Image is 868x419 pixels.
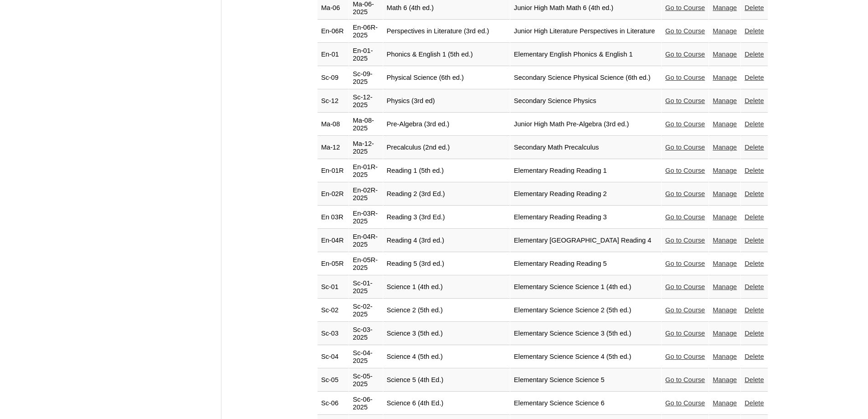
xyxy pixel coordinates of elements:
[318,43,349,66] td: En-01
[665,167,705,174] a: Go to Course
[510,276,661,299] td: Elementary Science Science 1 (4th ed.)
[745,144,764,151] a: Delete
[383,136,510,159] td: Precalculus (2nd ed.)
[383,113,510,136] td: Pre-Algebra (3rd ed.)
[745,74,764,81] a: Delete
[713,260,737,267] a: Manage
[349,90,382,113] td: Sc-12-2025
[318,229,349,252] td: En-04R
[318,67,349,89] td: Sc-09
[510,229,661,252] td: Elementary [GEOGRAPHIC_DATA] Reading 4
[349,392,382,415] td: Sc-06-2025
[713,213,737,221] a: Manage
[665,120,705,128] a: Go to Course
[349,276,382,299] td: Sc-01-2025
[713,144,737,151] a: Manage
[383,206,510,229] td: Reading 3 (3rd Ed.)
[510,392,661,415] td: Elementary Science Science 6
[665,51,705,58] a: Go to Course
[745,120,764,128] a: Delete
[745,4,764,11] a: Delete
[665,283,705,290] a: Go to Course
[318,392,349,415] td: Sc-06
[349,299,382,322] td: Sc-02-2025
[713,74,737,81] a: Manage
[318,369,349,392] td: Sc-05
[510,253,661,275] td: Elementary Reading Reading 5
[510,43,661,66] td: Elementary English Phonics & English 1
[318,160,349,182] td: En-01R
[318,276,349,299] td: Sc-01
[745,376,764,383] a: Delete
[383,299,510,322] td: Science 2 (5th ed.)
[665,97,705,104] a: Go to Course
[318,136,349,159] td: Ma-12
[745,283,764,290] a: Delete
[713,51,737,58] a: Manage
[665,376,705,383] a: Go to Course
[383,276,510,299] td: Science 1 (4th ed.)
[745,399,764,407] a: Delete
[713,306,737,314] a: Manage
[510,183,661,206] td: Elementary Reading Reading 2
[665,306,705,314] a: Go to Course
[745,190,764,197] a: Delete
[745,167,764,174] a: Delete
[510,206,661,229] td: Elementary Reading Reading 3
[745,27,764,35] a: Delete
[713,283,737,290] a: Manage
[713,4,737,11] a: Manage
[713,353,737,360] a: Manage
[318,90,349,113] td: Sc-12
[510,67,661,89] td: Secondary Science Physical Science (6th ed.)
[383,160,510,182] td: Reading 1 (5th ed.)
[665,353,705,360] a: Go to Course
[383,253,510,275] td: Reading 5 (3rd ed.)
[349,183,382,206] td: En-02R-2025
[349,160,382,182] td: En-01R-2025
[665,237,705,244] a: Go to Course
[349,253,382,275] td: En-05R-2025
[745,260,764,267] a: Delete
[349,20,382,43] td: En-06R-2025
[713,190,737,197] a: Manage
[745,237,764,244] a: Delete
[349,322,382,345] td: Sc-03-2025
[745,330,764,337] a: Delete
[745,213,764,221] a: Delete
[349,67,382,89] td: Sc-09-2025
[665,27,705,35] a: Go to Course
[665,144,705,151] a: Go to Course
[510,113,661,136] td: Junior High Math Pre-Algebra (3rd ed.)
[383,229,510,252] td: Reading 4 (3rd ed.)
[713,167,737,174] a: Manage
[349,346,382,368] td: Sc-04-2025
[665,399,705,407] a: Go to Course
[349,206,382,229] td: En-03R-2025
[318,20,349,43] td: En-06R
[318,299,349,322] td: Sc-02
[383,67,510,89] td: Physical Science (6th ed.)
[713,399,737,407] a: Manage
[665,330,705,337] a: Go to Course
[713,27,737,35] a: Manage
[383,183,510,206] td: Reading 2 (3rd Ed.)
[349,43,382,66] td: En-01-2025
[510,322,661,345] td: Elementary Science Science 3 (5th ed.)
[745,97,764,104] a: Delete
[713,376,737,383] a: Manage
[510,136,661,159] td: Secondary Math Precalculus
[510,346,661,368] td: Elementary Science Science 4 (5th ed.)
[383,392,510,415] td: Science 6 (4th Ed.)
[665,190,705,197] a: Go to Course
[318,322,349,345] td: Sc-03
[318,113,349,136] td: Ma-08
[349,113,382,136] td: Ma-08-2025
[665,213,705,221] a: Go to Course
[318,206,349,229] td: En 03R
[713,120,737,128] a: Manage
[383,20,510,43] td: Perspectives in Literature (3rd ed.)
[510,160,661,182] td: Elementary Reading Reading 1
[349,136,382,159] td: Ma-12-2025
[383,346,510,368] td: Science 4 (5th ed.)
